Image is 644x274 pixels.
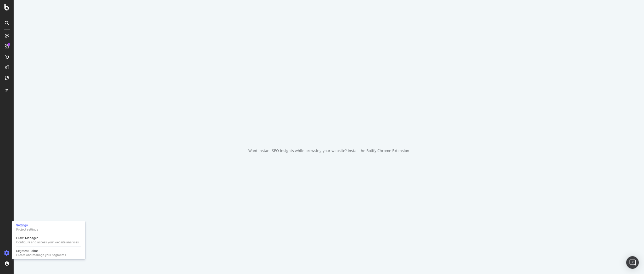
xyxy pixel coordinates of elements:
[16,227,38,232] div: Project settings
[16,249,66,253] div: Segment Editor
[16,240,79,244] div: Configure and access your website analyses
[626,256,639,269] div: Open Intercom Messenger
[310,121,348,140] div: animation
[16,236,79,240] div: Crawl Manager
[248,148,409,153] div: Want instant SEO insights while browsing your website? Install the Botify Chrome Extension
[16,223,38,227] div: Settings
[14,248,83,258] a: Segment EditorCreate and manage your segments
[16,253,66,257] div: Create and manage your segments
[14,236,83,245] a: Crawl ManagerConfigure and access your website analyses
[14,223,83,232] a: SettingsProject settings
